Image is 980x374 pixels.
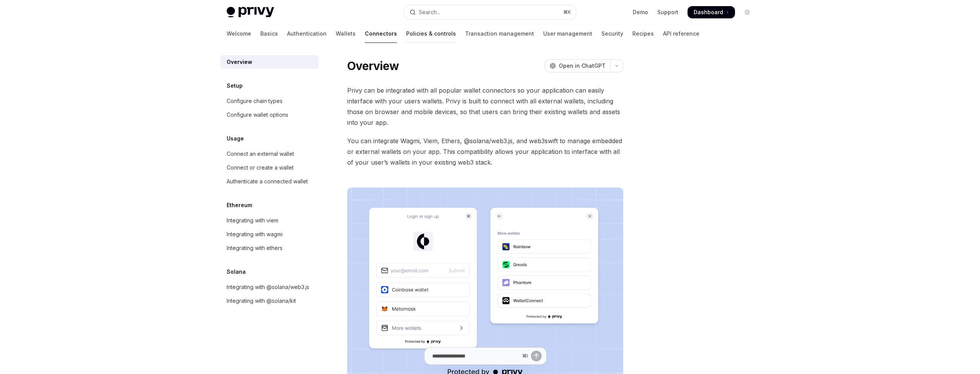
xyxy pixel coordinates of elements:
[419,8,440,17] div: Search...
[227,230,283,239] div: Integrating with wagmi
[227,177,308,186] div: Authenticate a connected wallet
[227,296,296,305] div: Integrating with @solana/kit
[220,147,318,161] a: Connect an external wallet
[406,24,456,43] a: Policies & controls
[227,243,283,253] div: Integrating with ethers
[545,59,610,72] button: Open in ChatGPT
[633,8,648,16] a: Demo
[347,136,623,168] span: You can integrate Wagmi, Viem, Ethers, @solana/web3.js, and web3swift to manage embedded or exter...
[220,294,318,308] a: Integrating with @solana/kit
[559,62,606,70] span: Open in ChatGPT
[220,241,318,255] a: Integrating with ethers
[563,9,571,15] span: ⌘ K
[227,163,294,172] div: Connect or create a wallet
[227,134,244,143] h5: Usage
[688,6,735,18] a: Dashboard
[220,108,318,122] a: Configure wallet options
[220,280,318,294] a: Integrating with @solana/web3.js
[694,8,723,16] span: Dashboard
[336,24,356,43] a: Wallets
[220,214,318,227] a: Integrating with viem
[227,57,252,67] div: Overview
[260,24,278,43] a: Basics
[220,175,318,188] a: Authenticate a connected wallet
[465,24,534,43] a: Transaction management
[227,24,251,43] a: Welcome
[220,161,318,175] a: Connect or create a wallet
[220,55,318,69] a: Overview
[657,8,678,16] a: Support
[227,149,294,158] div: Connect an external wallet
[220,94,318,108] a: Configure chain types
[227,7,274,18] img: light logo
[287,24,327,43] a: Authentication
[227,201,252,210] h5: Ethereum
[543,24,592,43] a: User management
[432,348,519,364] input: Ask a question...
[347,85,623,128] span: Privy can be integrated with all popular wallet connectors so your application can easily interfa...
[227,267,246,276] h5: Solana
[404,5,576,19] button: Open search
[220,227,318,241] a: Integrating with wagmi
[227,283,309,292] div: Integrating with @solana/web3.js
[227,216,278,225] div: Integrating with viem
[227,81,243,90] h5: Setup
[632,24,654,43] a: Recipes
[347,59,399,73] h1: Overview
[227,96,283,106] div: Configure chain types
[365,24,397,43] a: Connectors
[741,6,753,18] button: Toggle dark mode
[531,351,542,361] button: Send message
[663,24,699,43] a: API reference
[227,110,288,119] div: Configure wallet options
[601,24,623,43] a: Security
